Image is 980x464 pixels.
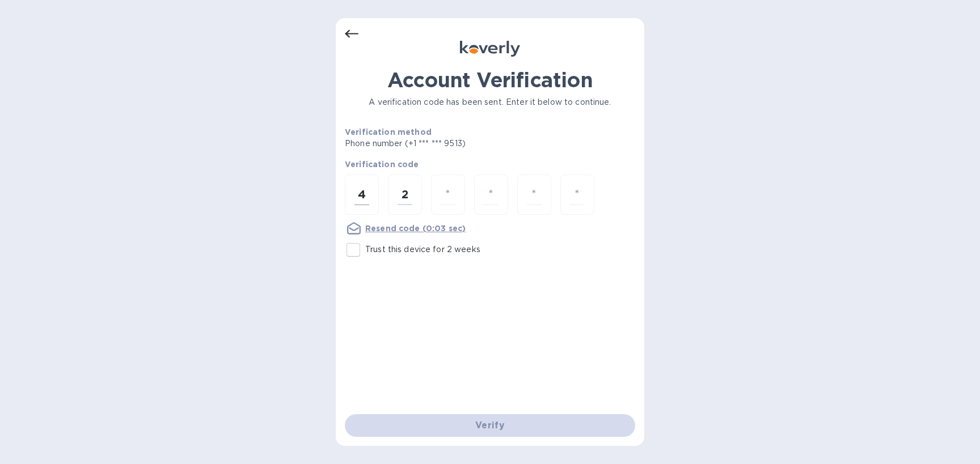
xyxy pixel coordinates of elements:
[345,68,635,92] h1: Account Verification
[345,96,635,108] p: A verification code has been sent. Enter it below to continue.
[345,138,552,150] p: Phone number (+1 *** *** 9513)
[345,127,432,137] b: Verification method
[365,244,480,256] p: Trust this device for 2 weeks
[365,224,466,233] u: Resend code (0:03 sec)
[345,159,635,170] p: Verification code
